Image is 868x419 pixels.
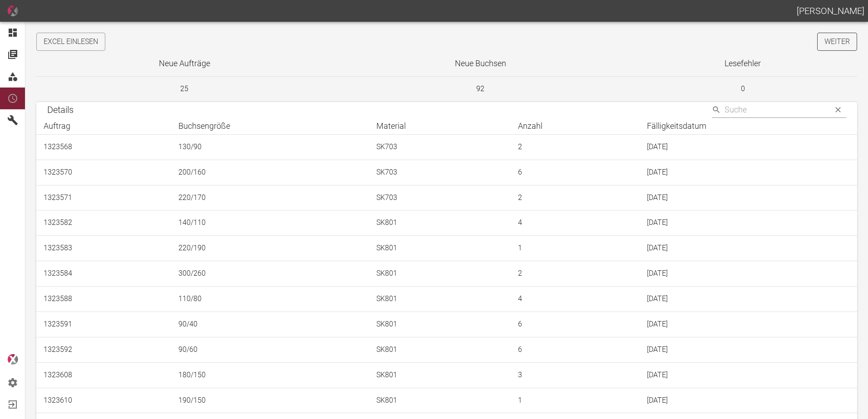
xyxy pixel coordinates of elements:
td: SK703 [369,134,511,160]
td: SK703 [369,160,511,185]
td: 2 [511,185,640,210]
td: 4 [511,210,640,236]
td: 90/40 [171,312,369,337]
span: Buchsengröße [178,121,242,132]
div: Auftrag [44,121,164,132]
td: 6 [511,312,640,337]
svg: Suche [712,105,721,114]
td: 1323584 [36,261,171,287]
td: 1323582 [36,210,171,236]
td: 3 [511,362,640,388]
button: Excel einlesen [36,33,105,51]
td: 1 [511,236,640,261]
img: logo [7,354,18,365]
th: Neue Aufträge [36,51,332,77]
td: [DATE] [640,337,857,362]
div: Anzahl [518,121,632,132]
td: 1 [511,388,640,413]
span: Fälligkeitsdatum [647,121,718,132]
td: 6 [511,160,640,185]
td: 90/60 [171,337,369,362]
td: 220/170 [171,185,369,210]
td: 1323591 [36,312,171,337]
td: SK801 [369,312,511,337]
td: 1323610 [36,388,171,413]
td: SK801 [369,210,511,236]
span: Auftrag [44,121,82,132]
td: SK801 [369,388,511,413]
input: Search [725,102,826,118]
h6: Details [47,102,74,117]
td: SK801 [369,362,511,388]
td: 1323570 [36,160,171,185]
span: Material [376,121,418,132]
th: Neue Buchsen [332,51,628,77]
td: [DATE] [640,388,857,413]
td: 140/110 [171,210,369,236]
td: 300/260 [171,261,369,287]
td: 1323568 [36,134,171,160]
td: SK801 [369,337,511,362]
td: [DATE] [640,261,857,287]
td: SK801 [369,236,511,261]
td: 220/190 [171,236,369,261]
div: Fälligkeitsdatum [647,121,850,132]
td: 0 [628,77,857,102]
td: 1323608 [36,362,171,388]
td: 190/150 [171,388,369,413]
th: Lesefehler [628,51,857,77]
td: [DATE] [640,210,857,236]
td: [DATE] [640,185,857,210]
td: [DATE] [640,134,857,160]
td: [DATE] [640,236,857,261]
div: Material [376,121,503,132]
td: 6 [511,337,640,362]
td: SK801 [369,261,511,287]
td: 2 [511,134,640,160]
td: [DATE] [640,287,857,312]
td: [DATE] [640,362,857,388]
td: [DATE] [640,160,857,185]
h1: [PERSON_NAME] [797,4,864,18]
a: Weiter [817,33,857,51]
span: Anzahl [518,121,554,132]
td: 1323588 [36,287,171,312]
td: 1323592 [36,337,171,362]
td: 180/150 [171,362,369,388]
img: icon [7,5,18,16]
td: 130/90 [171,134,369,160]
td: SK801 [369,287,511,312]
td: 4 [511,287,640,312]
td: 25 [36,77,332,102]
td: 1323583 [36,236,171,261]
td: 110/80 [171,287,369,312]
td: 2 [511,261,640,287]
td: 200/160 [171,160,369,185]
td: SK703 [369,185,511,210]
div: Buchsengröße [178,121,362,132]
td: 1323571 [36,185,171,210]
td: 92 [332,77,628,102]
td: [DATE] [640,312,857,337]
